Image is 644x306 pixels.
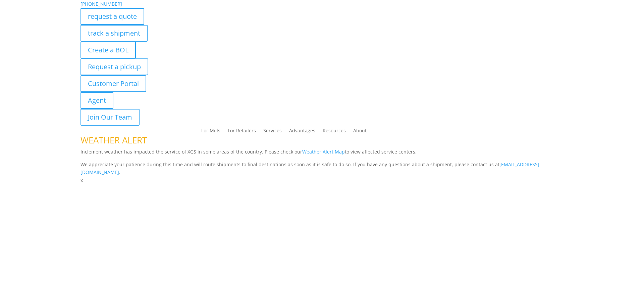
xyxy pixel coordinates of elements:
[80,134,147,146] span: WEATHER ALERT
[80,109,140,126] a: Join Our Team
[80,92,113,109] a: Agent
[289,128,315,136] a: Advantages
[80,25,148,42] a: track a shipment
[80,148,563,161] p: Inclement weather has impacted the service of XGS in some areas of the country. Please check our ...
[80,176,563,184] p: x
[80,161,563,177] p: We appreciate your patience during this time and will route shipments to final destinations as so...
[201,128,220,136] a: For Mills
[302,148,345,155] a: Weather Alert Map
[80,58,148,75] a: Request a pickup
[353,128,367,136] a: About
[80,1,122,7] a: [PHONE_NUMBER]
[80,184,563,198] h1: Contact Us
[228,128,256,136] a: For Retailers
[80,198,563,206] p: Complete the form below and a member of our team will be in touch within 24 hours.
[323,128,346,136] a: Resources
[80,75,146,92] a: Customer Portal
[80,8,144,25] a: request a quote
[80,42,136,58] a: Create a BOL
[263,128,282,136] a: Services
